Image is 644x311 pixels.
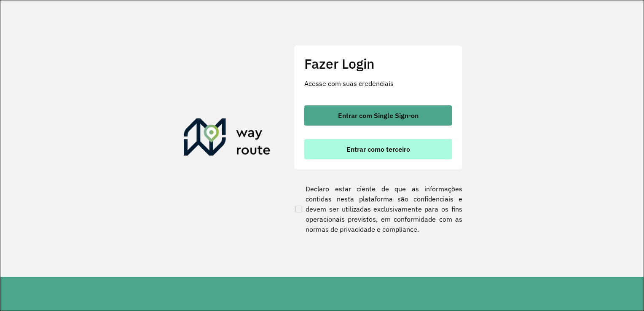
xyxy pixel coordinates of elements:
[304,78,452,88] p: Acesse com suas credenciais
[304,105,452,126] button: button
[338,112,419,119] span: Entrar com Single Sign-on
[294,184,462,234] label: Declaro estar ciente de que as informações contidas nesta plataforma são confidenciais e devem se...
[346,146,410,153] span: Entrar como terceiro
[184,118,271,159] img: Roteirizador AmbevTech
[304,139,452,159] button: button
[304,56,452,72] h2: Fazer Login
